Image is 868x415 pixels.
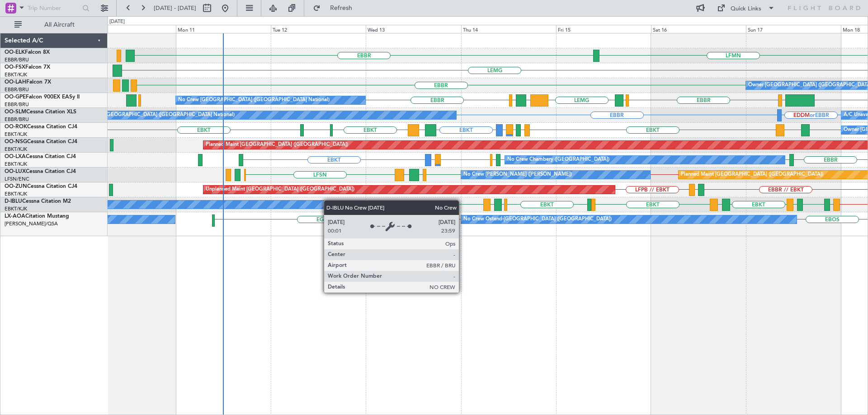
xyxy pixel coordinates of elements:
[651,25,746,33] div: Sat 16
[5,169,76,174] a: OO-LUXCessna Citation CJ4
[5,124,77,130] a: OO-ROKCessna Citation CJ4
[5,50,25,55] span: OO-ELK
[322,5,360,11] span: Refresh
[5,199,22,204] span: D-IBLU
[5,65,25,70] span: OO-FSX
[5,154,76,159] a: OO-LXACessna Citation CJ4
[463,168,572,182] div: No Crew [PERSON_NAME] ([PERSON_NAME])
[5,124,27,130] span: OO-ROK
[109,18,125,26] div: [DATE]
[5,116,29,123] a: EBBR/BRU
[206,138,348,152] div: Planned Maint [GEOGRAPHIC_DATA] ([GEOGRAPHIC_DATA])
[5,109,76,115] a: OO-SLMCessna Citation XLS
[5,139,27,145] span: OO-NSG
[178,93,330,107] div: No Crew [GEOGRAPHIC_DATA] ([GEOGRAPHIC_DATA] National)
[271,25,366,33] div: Tue 12
[5,56,29,63] a: EBBR/BRU
[24,22,95,28] span: All Aircraft
[366,25,461,33] div: Wed 13
[206,183,354,196] div: Unplanned Maint [GEOGRAPHIC_DATA] ([GEOGRAPHIC_DATA])
[5,101,29,108] a: EBBR/BRU
[5,71,27,78] a: EBKT/KJK
[309,1,363,15] button: Refresh
[176,25,271,33] div: Mon 11
[5,161,27,168] a: EBKT/KJK
[28,1,80,15] input: Trip Number
[712,1,779,15] button: Quick Links
[5,205,27,212] a: EBKT/KJK
[681,168,823,182] div: Planned Maint [GEOGRAPHIC_DATA] ([GEOGRAPHIC_DATA])
[5,184,77,189] a: OO-ZUNCessna Citation CJ4
[5,131,27,138] a: EBKT/KJK
[5,199,71,204] a: D-IBLUCessna Citation M2
[507,153,609,167] div: No Crew Chambery ([GEOGRAPHIC_DATA])
[5,220,58,227] a: [PERSON_NAME]/QSA
[5,109,26,115] span: OO-SLM
[5,214,69,219] a: LX-AOACitation Mustang
[5,184,27,189] span: OO-ZUN
[5,146,27,153] a: EBKT/KJK
[81,25,176,33] div: Sun 10
[5,94,26,100] span: OO-GPE
[5,79,51,85] a: OO-LAHFalcon 7X
[10,18,98,32] button: All Aircraft
[461,25,556,33] div: Thu 14
[731,5,761,14] div: Quick Links
[556,25,651,33] div: Fri 15
[746,25,841,33] div: Sun 17
[154,4,196,12] span: [DATE] - [DATE]
[5,154,26,159] span: OO-LXA
[5,169,26,174] span: OO-LUX
[5,50,50,55] a: OO-ELKFalcon 8X
[5,176,29,182] a: LFSN/ENC
[463,213,612,226] div: No Crew Ostend-[GEOGRAPHIC_DATA] ([GEOGRAPHIC_DATA])
[5,86,29,93] a: EBBR/BRU
[5,191,27,197] a: EBKT/KJK
[83,108,235,122] div: No Crew [GEOGRAPHIC_DATA] ([GEOGRAPHIC_DATA] National)
[5,94,80,100] a: OO-GPEFalcon 900EX EASy II
[5,79,26,85] span: OO-LAH
[5,139,77,145] a: OO-NSGCessna Citation CJ4
[5,214,25,219] span: LX-AOA
[5,65,50,70] a: OO-FSXFalcon 7X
